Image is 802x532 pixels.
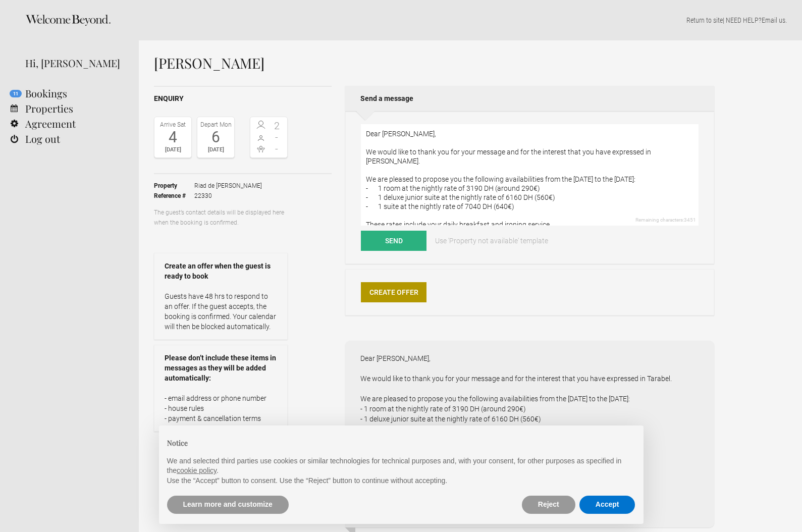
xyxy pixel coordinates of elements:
a: Email us [762,16,785,24]
strong: Please don’t include these items in messages as they will be added automatically: [165,353,277,383]
p: Guests have 48 hrs to respond to an offer. If the guest accepts, the booking is confirmed. Your c... [165,291,277,332]
span: 22330 [194,191,262,201]
strong: Create an offer when the guest is ready to book [165,261,277,281]
div: [DATE] [200,145,232,155]
div: 6 [200,130,232,145]
button: Accept [579,496,635,514]
h2: Enquiry [154,93,332,104]
p: - email address or phone number - house rules - payment & cancellation terms [165,393,277,423]
p: | NEED HELP? . [154,15,787,25]
div: [DATE] [157,145,189,155]
a: Return to site [686,16,723,24]
a: Use 'Property not available' template [428,231,555,251]
span: - [269,144,285,154]
a: cookie policy - link opens in a new tab [177,466,217,474]
p: We and selected third parties use cookies or similar technologies for technical purposes and, wit... [167,456,635,476]
div: Arrive Sat [157,120,189,130]
h2: Notice [167,438,635,448]
strong: Reference # [154,191,194,201]
button: Reject [522,496,575,514]
p: The guest’s contact details will be displayed here when the booking is confirmed. [154,207,288,228]
button: Learn more and customize [167,496,289,514]
p: Use the “Accept” button to consent. Use the “Reject” button to continue without accepting. [167,476,635,486]
h1: [PERSON_NAME] [154,56,714,71]
div: Depart Mon [200,120,232,130]
span: 2 [269,121,285,131]
span: Riad de [PERSON_NAME] [194,181,262,191]
div: 4 [157,130,189,145]
div: Dear [PERSON_NAME], We would like to thank you for your message and for the interest that you hav... [345,341,714,527]
strong: Property [154,181,194,191]
h2: Send a message [345,86,714,111]
button: Send [361,231,426,251]
div: Hi, [PERSON_NAME] [25,56,124,71]
span: - [269,132,285,142]
flynt-notification-badge: 11 [10,90,22,97]
a: Create Offer [361,282,426,302]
